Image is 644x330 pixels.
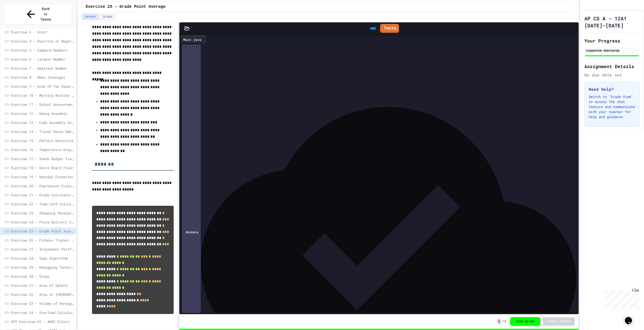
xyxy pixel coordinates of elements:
[11,247,74,252] span: Exercise 27 - Investment Portfolio Tracker
[181,37,204,42] div: Main.java
[502,319,504,323] span: /
[11,66,74,71] span: Exercise 7 - Smallest Number
[584,63,639,70] h2: Assignment Details
[11,292,74,297] span: Exercise 32 - Area of [GEOGRAPHIC_DATA]
[11,174,74,179] span: Exercise 19 - Receipt Formatter
[82,14,99,20] button: Lesson
[11,93,74,98] span: Exercise 10 - Morning Routine Fix
[5,4,72,25] button: Back to Teams
[11,147,74,152] span: Exercise 16 - Temperature Display Fix
[589,86,635,92] h3: Need Help?
[584,37,639,44] h2: Your Progress
[11,138,74,143] span: Exercise 15 - Pattern Detective
[181,36,207,43] div: Main.java
[547,319,571,323] span: Submit Answer
[11,48,74,53] span: Exercise 5 - Compare Numbers
[11,210,74,216] span: Exercise 23 - Shopping Receipt Builder
[11,228,74,234] span: Exercise 25 - Grade Point Average
[11,111,74,116] span: Exercise 12 - Debug Assembly
[11,319,74,324] span: API Exercise #1 - ANSI Colors
[11,201,74,207] span: Exercise 22 - Time Card Calculator
[11,156,74,161] span: Exercise 17 - Snack Budget Tracker
[11,256,74,261] span: Exercise 28 - Swap Algorithm
[11,238,74,243] span: Exercise 26 - Fitness Tracker Debugger
[11,183,74,188] span: Exercise 20 - Expression Evaluator Fix
[11,283,74,288] span: Exercise 31 - Area of Sphere
[11,265,74,270] span: Exercise 29 - Debugging Techniques
[11,219,74,225] span: Exercise 24 - Pizza Delivery Calculator
[589,94,635,119] p: Switch to "Grade View" to access the chat feature and communicate with your teacher for help and ...
[11,165,74,170] span: Exercise 18 - Score Board Fixer
[100,14,115,20] button: Grade
[11,129,74,134] span: Exercise 14 - Travel Route Debugger
[11,102,74,107] span: Exercise 11 - School Announcements
[11,310,74,315] span: Exercise 34 - Overload Calculate Average
[11,29,74,35] span: Exercise 3 - Vote?
[543,317,575,325] button: Submit Answer
[602,288,639,309] iframe: chat widget
[11,301,74,306] span: Exercise 33 - Volume of Pentagon Prism
[11,38,74,44] span: Exercise 4 - Positive or Negative?
[11,57,74,62] span: Exercise 6 - Largest Number
[586,48,638,53] div: CHAWAPHON NONTHAPAN
[2,2,35,32] div: Chat with us now!Close
[623,310,639,325] iframe: chat widget
[40,6,52,22] span: Back to Teams
[584,15,639,29] h1: AP CS A - 12A1 [DATE]-[DATE]
[11,75,74,80] span: Exercise 8 - Mean (Average)
[11,84,74,89] span: Exercise 9 - Area of Two Squares
[11,192,74,198] span: Exercise 21 - Grade Calculator Pro
[510,317,540,326] button: View grade
[11,274,74,279] span: Exercise 30 - Slope
[380,24,399,33] a: Tests
[86,4,166,10] span: Exercise 25 - Grade Point Average
[11,120,74,125] span: Exercise 13 - Code Assembly Challenge
[497,319,501,324] span: 1
[504,319,506,323] span: 1
[584,72,639,78] div: No due date set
